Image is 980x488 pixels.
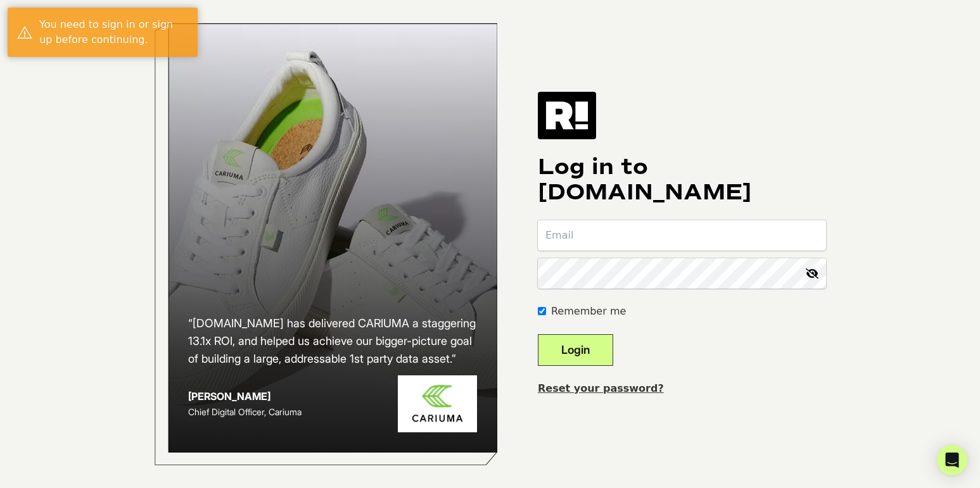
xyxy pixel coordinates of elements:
h1: Log in to [DOMAIN_NAME] [538,154,826,205]
img: Retention.com [538,92,596,139]
input: Email [538,220,826,251]
img: Cariuma [398,375,477,433]
span: Chief Digital Officer, Cariuma [188,406,302,417]
div: Open Intercom Messenger [937,445,967,475]
strong: [PERSON_NAME] [188,390,270,403]
label: Remember me [551,304,626,319]
a: Reset your password? [538,382,664,394]
button: Login [538,334,613,366]
div: You need to sign in or sign up before continuing. [39,17,188,47]
h2: “[DOMAIN_NAME] has delivered CARIUMA a staggering 13.1x ROI, and helped us achieve our bigger-pic... [188,315,477,368]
